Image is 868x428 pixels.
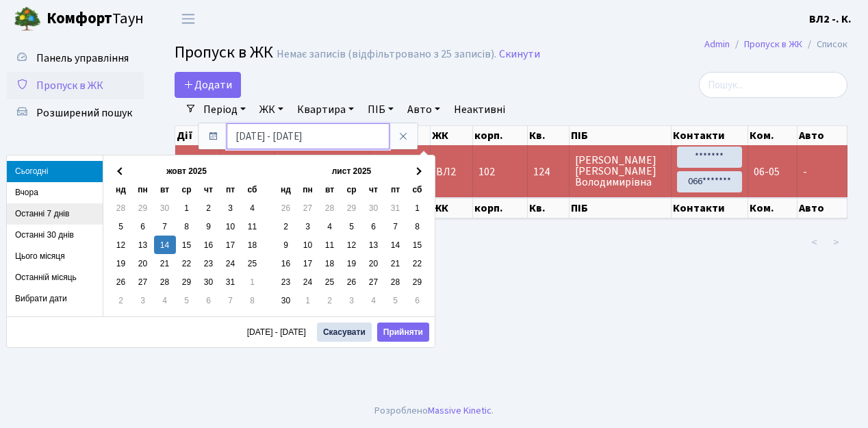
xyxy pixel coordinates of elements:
[297,162,407,180] th: лист 2025
[407,180,429,199] th: сб
[436,166,467,177] span: ВЛ2
[528,126,570,145] th: Кв.
[431,198,473,218] th: ЖК
[154,199,176,217] td: 30
[132,180,154,199] th: пн
[176,217,198,236] td: 8
[385,236,407,254] td: 14
[317,323,372,342] button: Скасувати
[275,217,297,236] td: 2
[297,180,319,199] th: пн
[198,98,251,121] a: Період
[7,161,103,182] li: Сьогодні
[7,45,144,72] a: Панель управління
[275,199,297,217] td: 26
[132,217,154,236] td: 6
[154,273,176,291] td: 28
[363,217,385,236] td: 6
[7,99,144,127] a: Розширений пошук
[7,72,144,99] a: Пропуск в ЖК
[110,180,132,199] th: нд
[407,199,429,217] td: 1
[797,198,847,218] th: Авто
[7,182,103,203] li: Вчора
[385,254,407,273] td: 21
[802,37,847,52] li: Список
[363,291,385,310] td: 4
[473,198,528,218] th: корп.
[176,291,198,310] td: 5
[341,217,363,236] td: 5
[275,273,297,291] td: 23
[220,273,242,291] td: 31
[448,98,511,121] a: Неактивні
[748,126,798,145] th: Ком.
[277,48,496,61] div: Немає записів (відфільтровано з 25 записів).
[341,236,363,254] td: 12
[242,236,264,254] td: 18
[797,126,847,145] th: Авто
[7,203,103,225] li: Останні 7 днів
[431,126,473,145] th: ЖК
[402,98,446,121] a: Авто
[319,217,341,236] td: 4
[684,30,868,59] nav: breadcrumb
[407,217,429,236] td: 8
[363,236,385,254] td: 13
[220,236,242,254] td: 17
[363,180,385,199] th: чт
[407,291,429,310] td: 6
[275,180,297,199] th: нд
[47,8,144,31] span: Таун
[132,291,154,310] td: 3
[275,291,297,310] td: 30
[242,291,264,310] td: 8
[7,246,103,267] li: Цього місяця
[275,236,297,254] td: 9
[176,236,198,254] td: 15
[385,180,407,199] th: пт
[36,105,132,121] span: Розширений пошук
[341,291,363,310] td: 3
[132,162,242,180] th: жовт 2025
[428,403,492,418] a: Massive Kinetic
[363,254,385,273] td: 20
[672,198,748,218] th: Контакти
[385,199,407,217] td: 31
[220,291,242,310] td: 7
[704,37,730,51] a: Admin
[292,98,359,121] a: Квартира
[341,273,363,291] td: 26
[7,288,103,310] li: Вибрати дати
[570,126,672,145] th: ПІБ
[570,198,672,218] th: ПІБ
[297,273,319,291] td: 24
[478,164,495,179] span: 102
[341,180,363,199] th: ср
[699,72,847,98] input: Пошук...
[110,217,132,236] td: 5
[575,155,665,188] span: [PERSON_NAME] [PERSON_NAME] Володимирівна
[110,273,132,291] td: 26
[198,217,220,236] td: 9
[154,180,176,199] th: вт
[198,180,220,199] th: чт
[176,199,198,217] td: 1
[176,180,198,199] th: ср
[7,267,103,288] li: Останній місяць
[110,199,132,217] td: 28
[319,180,341,199] th: вт
[220,180,242,199] th: пт
[198,236,220,254] td: 16
[220,254,242,273] td: 24
[176,273,198,291] td: 29
[242,217,264,236] td: 11
[499,48,540,61] a: Скинути
[220,217,242,236] td: 10
[363,273,385,291] td: 27
[319,236,341,254] td: 11
[110,291,132,310] td: 2
[175,126,220,145] th: Дії
[254,98,289,121] a: ЖК
[275,254,297,273] td: 16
